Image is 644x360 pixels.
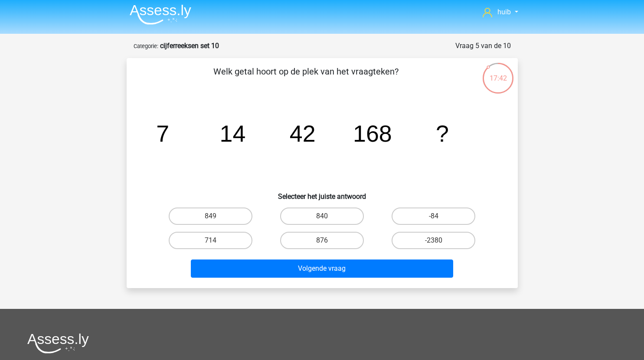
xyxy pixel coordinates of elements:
h6: Selecteer het juiste antwoord [141,185,504,201]
button: Volgende vraag [191,259,453,278]
a: huib [479,7,521,17]
tspan: 168 [353,120,392,146]
tspan: 7 [156,120,169,146]
tspan: 14 [219,120,245,146]
strong: cijferreeksen set 10 [160,42,219,50]
p: Welk getal hoort op de plek van het vraagteken? [141,65,471,91]
label: -2380 [392,232,475,249]
span: huib [497,8,511,16]
img: Assessly [130,4,191,25]
label: 849 [169,208,252,225]
label: 840 [280,208,364,225]
div: Vraag 5 van de 10 [455,41,511,51]
tspan: 42 [289,120,315,146]
label: -84 [392,208,475,225]
div: 17:42 [482,62,514,84]
tspan: ? [436,120,449,146]
img: Assessly logo [27,333,89,354]
small: Categorie: [134,43,158,49]
label: 714 [169,232,252,249]
label: 876 [280,232,364,249]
